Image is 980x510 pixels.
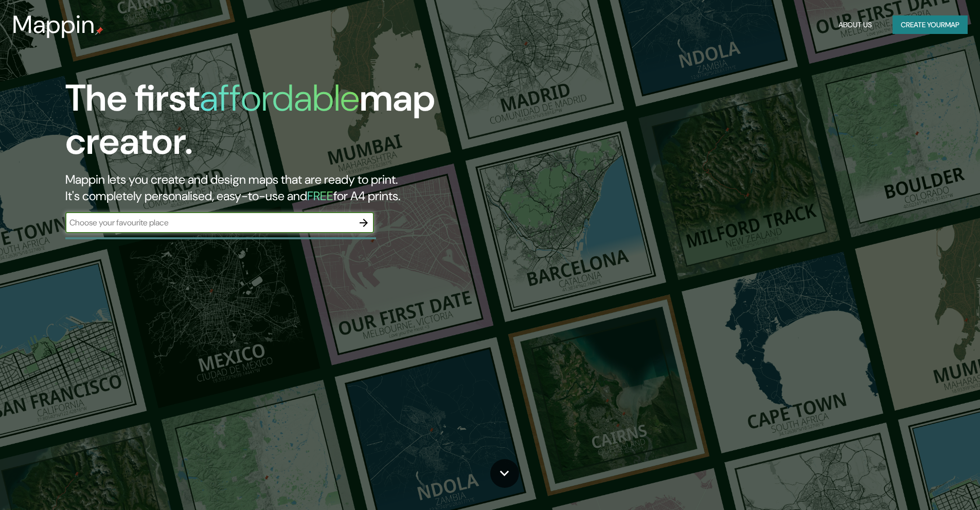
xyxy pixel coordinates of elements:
[65,77,556,171] h1: The first map creator.
[834,15,876,34] button: About Us
[65,217,353,228] input: Choose your favourite place
[65,171,556,204] h2: Mappin lets you create and design maps that are ready to print. It's completely personalised, eas...
[307,188,333,204] h5: FREE
[893,15,968,34] button: Create yourmap
[12,10,95,39] h3: Mappin
[200,74,360,122] h1: affordable
[95,27,103,35] img: mappin-pin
